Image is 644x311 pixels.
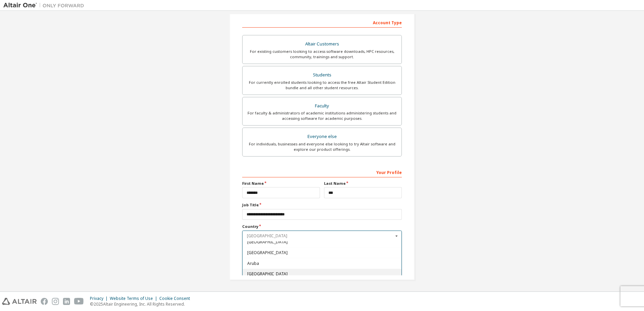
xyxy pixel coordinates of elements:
[110,296,159,301] div: Website Terms of Use
[247,70,397,80] div: Students
[247,261,397,265] span: Aruba
[247,132,397,141] div: Everyone else
[74,298,84,305] img: youtube.svg
[324,181,402,186] label: Last Name
[3,2,88,9] img: Altair One
[52,298,59,305] img: instagram.svg
[247,240,397,244] span: [GEOGRAPHIC_DATA]
[242,181,320,186] label: First Name
[247,250,397,254] span: [GEOGRAPHIC_DATA]
[242,17,402,28] div: Account Type
[242,202,402,208] label: Job Title
[63,298,70,305] img: linkedin.svg
[90,301,194,307] p: © 2025 Altair Engineering, Inc. All Rights Reserved.
[90,296,110,301] div: Privacy
[247,272,397,276] span: [GEOGRAPHIC_DATA]
[159,296,194,301] div: Cookie Consent
[41,298,48,305] img: facebook.svg
[242,224,402,229] label: Country
[247,39,397,49] div: Altair Customers
[247,110,397,121] div: For faculty & administrators of academic institutions administering students and accessing softwa...
[247,80,397,91] div: For currently enrolled students looking to access the free Altair Student Edition bundle and all ...
[247,49,397,60] div: For existing customers looking to access software downloads, HPC resources, community, trainings ...
[242,167,402,177] div: Your Profile
[247,141,397,152] div: For individuals, businesses and everyone else looking to try Altair software and explore our prod...
[247,101,397,111] div: Faculty
[2,298,37,305] img: altair_logo.svg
